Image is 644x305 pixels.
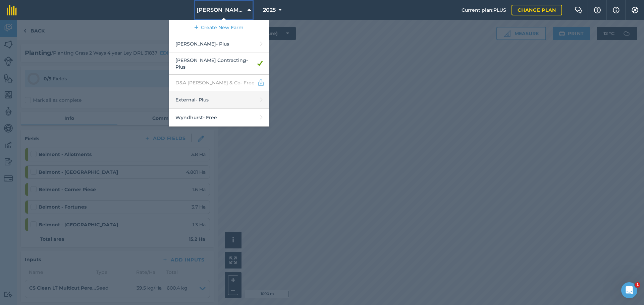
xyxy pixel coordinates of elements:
[169,91,269,109] a: External- Plus
[169,53,269,75] a: [PERSON_NAME] Contracting- Plus
[197,6,245,14] span: [PERSON_NAME] Contracting
[613,6,620,14] img: svg+xml;base64,PHN2ZyB4bWxucz0iaHR0cDovL3d3dy53My5vcmcvMjAwMC9zdmciIHdpZHRoPSIxNyIgaGVpZ2h0PSIxNy...
[7,5,17,15] img: fieldmargin Logo
[169,109,269,127] a: Wyndhurst- Free
[462,6,506,14] span: Current plan : PLUS
[635,282,640,288] span: 1
[621,282,637,298] iframe: Intercom live chat
[169,20,269,35] a: Create New Farm
[169,75,269,91] a: D&A [PERSON_NAME] & Co- Free
[593,7,601,13] img: A question mark icon
[631,7,639,13] img: A cog icon
[263,6,276,14] span: 2025
[512,5,562,15] a: Change plan
[575,7,583,13] img: Two speech bubbles overlapping with the left bubble in the forefront
[169,35,269,53] a: [PERSON_NAME]- Plus
[257,79,265,87] img: svg+xml;base64,PD94bWwgdmVyc2lvbj0iMS4wIiBlbmNvZGluZz0idXRmLTgiPz4KPCEtLSBHZW5lcmF0b3I6IEFkb2JlIE...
